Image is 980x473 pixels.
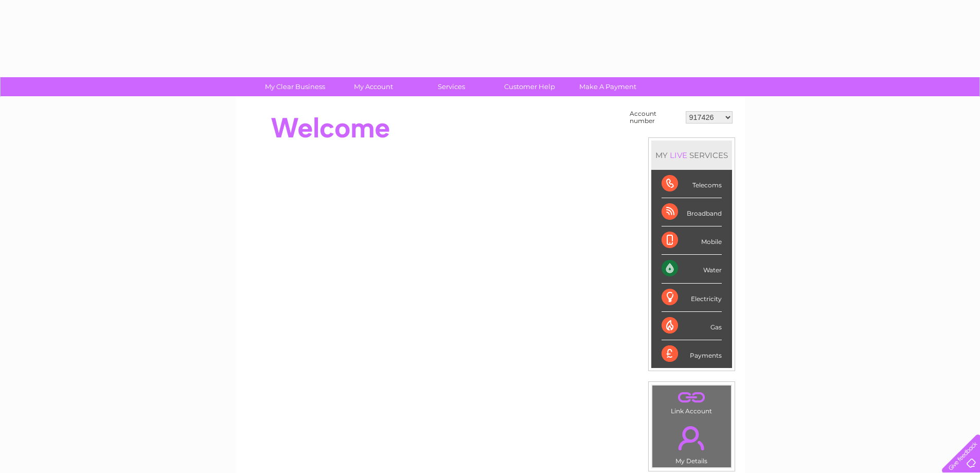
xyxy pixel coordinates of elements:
[662,170,722,198] div: Telecoms
[331,77,416,96] a: My Account
[662,284,722,312] div: Electricity
[652,417,732,468] td: My Details
[253,77,337,96] a: My Clear Business
[651,141,732,170] div: MY SERVICES
[662,255,722,283] div: Water
[662,198,722,226] div: Broadband
[655,420,728,456] a: .
[655,388,728,406] a: .
[565,77,650,96] a: Make A Payment
[409,77,494,96] a: Services
[627,108,683,127] td: Account number
[662,340,722,368] div: Payments
[487,77,572,96] a: Customer Help
[662,312,722,340] div: Gas
[668,150,689,160] div: LIVE
[652,385,732,417] td: Link Account
[662,226,722,255] div: Mobile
